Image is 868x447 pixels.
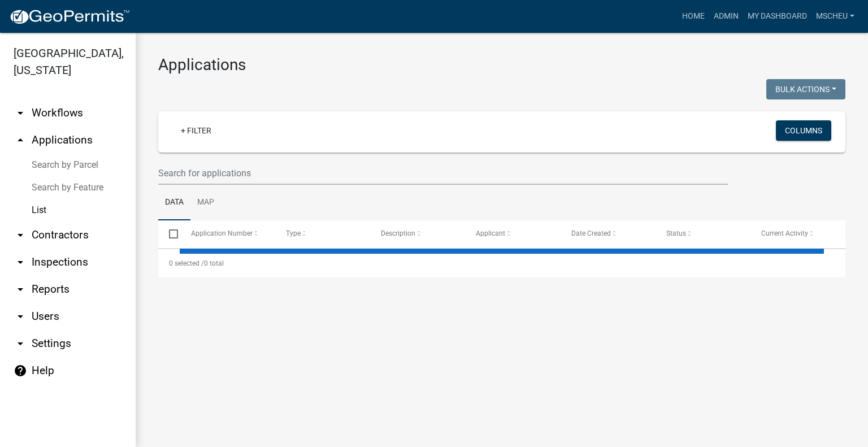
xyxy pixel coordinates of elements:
i: arrow_drop_up [14,133,27,147]
span: Status [666,229,686,237]
span: Type [286,229,301,237]
datatable-header-cell: Description [370,220,465,248]
datatable-header-cell: Date Created [560,220,655,248]
button: Bulk Actions [766,79,845,99]
i: arrow_drop_down [14,337,27,350]
datatable-header-cell: Select [158,220,180,248]
span: Current Activity [761,229,808,237]
datatable-header-cell: Status [656,220,750,248]
span: Applicant [476,229,505,237]
i: arrow_drop_down [14,283,27,296]
i: help [14,364,27,377]
i: arrow_drop_down [14,310,27,323]
span: Date Created [571,229,611,237]
datatable-header-cell: Current Activity [750,220,845,248]
a: + Filter [172,120,220,141]
span: Application Number [191,229,253,237]
h3: Applications [158,55,845,75]
a: My Dashboard [743,6,811,27]
a: Admin [709,6,743,27]
i: arrow_drop_down [14,255,27,269]
a: Home [678,6,709,27]
input: Search for applications [158,162,728,185]
span: Description [381,229,415,237]
i: arrow_drop_down [14,106,27,120]
button: Columns [776,120,831,141]
i: arrow_drop_down [14,228,27,242]
a: mscheu [811,6,859,27]
datatable-header-cell: Applicant [465,220,560,248]
div: 0 total [158,249,845,277]
a: Data [158,185,190,221]
a: Map [190,185,221,221]
datatable-header-cell: Application Number [180,220,275,248]
span: 0 selected / [169,259,204,267]
datatable-header-cell: Type [275,220,370,248]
